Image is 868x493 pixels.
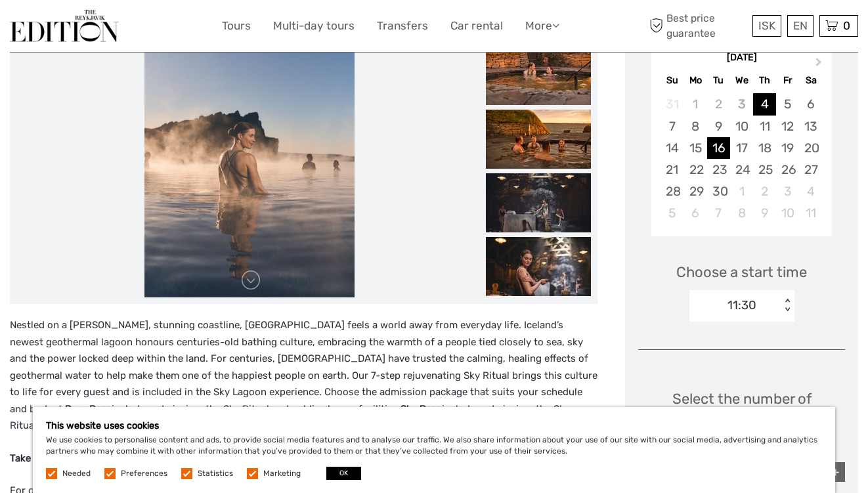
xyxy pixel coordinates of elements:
[730,137,753,159] div: Choose Wednesday, September 17th, 2025
[684,116,707,137] div: Choose Monday, September 8th, 2025
[684,181,707,202] div: Choose Monday, September 29th, 2025
[661,202,684,224] div: Choose Sunday, October 5th, 2025
[661,137,684,159] div: Choose Sunday, September 14th, 2025
[707,181,730,202] div: Choose Tuesday, September 30th, 2025
[753,116,776,137] div: Choose Thursday, September 11th, 2025
[707,72,730,89] div: Tu
[486,110,591,169] img: caffa57d2b48444cab08357f81d8f5ad_slider_thumbnail.jpeg
[263,468,301,479] label: Marketing
[486,46,591,105] img: 48c4cd10c133470c9c2d3363953fbfac_slider_thumbnail.jpeg
[198,468,233,479] label: Statistics
[638,389,845,448] div: Select the number of participants
[727,297,756,314] div: 11:30
[401,403,442,415] strong: Sky Pass
[799,72,822,89] div: Sa
[10,452,111,464] strong: Take part in the Ritual
[776,181,799,202] div: Choose Friday, October 3rd, 2025
[776,116,799,137] div: Choose Friday, September 12th, 2025
[753,72,776,89] div: Th
[753,137,776,159] div: Choose Thursday, September 18th, 2025
[730,181,753,202] div: Choose Wednesday, October 1st, 2025
[273,16,355,35] a: Multi-day tours
[776,202,799,224] div: Choose Friday, October 10th, 2025
[676,262,807,282] span: Choose a start time
[661,93,684,115] div: Not available Sunday, August 31st, 2025
[646,11,749,40] span: Best price guarantee
[799,181,822,202] div: Choose Saturday, October 4th, 2025
[753,93,776,115] div: Choose Thursday, September 4th, 2025
[707,93,730,115] div: Not available Tuesday, September 2nd, 2025
[655,93,827,224] div: month 2025-09
[776,159,799,181] div: Choose Friday, September 26th, 2025
[525,16,559,35] a: More
[10,10,119,42] img: The Reykjavík Edition
[10,317,597,435] p: Nestled on a [PERSON_NAME], stunning coastline, [GEOGRAPHIC_DATA] feels a world away from everyda...
[121,468,167,479] label: Preferences
[825,462,845,482] div: +
[776,72,799,89] div: Fr
[730,116,753,137] div: Choose Wednesday, September 10th, 2025
[326,467,361,480] button: OK
[684,137,707,159] div: Choose Monday, September 15th, 2025
[651,51,832,65] div: [DATE]
[787,15,814,37] div: EN
[730,202,753,224] div: Choose Wednesday, October 8th, 2025
[707,159,730,181] div: Choose Tuesday, September 23rd, 2025
[18,23,148,33] p: We're away right now. Please check back later!
[377,16,428,35] a: Transfers
[753,202,776,224] div: Choose Thursday, October 9th, 2025
[684,93,707,115] div: Not available Monday, September 1st, 2025
[661,116,684,137] div: Choose Sunday, September 7th, 2025
[781,299,792,312] div: < >
[450,16,503,35] a: Car rental
[684,159,707,181] div: Choose Monday, September 22nd, 2025
[799,159,822,181] div: Choose Saturday, September 27th, 2025
[799,202,822,224] div: Choose Saturday, October 11th, 2025
[799,93,822,115] div: Choose Saturday, September 6th, 2025
[33,407,835,493] div: We use cookies to personalise content and ads, to provide social media features and to analyse ou...
[222,16,251,35] a: Tours
[753,181,776,202] div: Choose Thursday, October 2nd, 2025
[661,159,684,181] div: Choose Sunday, September 21st, 2025
[730,93,753,115] div: Not available Wednesday, September 3rd, 2025
[684,72,707,89] div: Mo
[707,116,730,137] div: Choose Tuesday, September 9th, 2025
[758,19,775,32] span: ISK
[661,72,684,89] div: Su
[753,159,776,181] div: Choose Thursday, September 25th, 2025
[799,137,822,159] div: Choose Saturday, September 20th, 2025
[707,202,730,224] div: Choose Tuesday, October 7th, 2025
[799,116,822,137] div: Choose Saturday, September 13th, 2025
[810,54,831,75] button: Next Month
[730,72,753,89] div: We
[486,237,591,296] img: 06e96a10e94c46c9bf95e56ab8871a26_slider_thumbnail.jpeg
[661,181,684,202] div: Choose Sunday, September 28th, 2025
[65,403,112,415] strong: Pure Pass
[776,137,799,159] div: Choose Friday, September 19th, 2025
[46,420,822,431] h5: This website uses cookies
[707,137,730,159] div: Choose Tuesday, September 16th, 2025
[151,20,167,36] button: Open LiveChat chat widget
[684,202,707,224] div: Choose Monday, October 6th, 2025
[730,159,753,181] div: Choose Wednesday, September 24th, 2025
[841,19,852,32] span: 0
[776,93,799,115] div: Choose Friday, September 5th, 2025
[62,468,91,479] label: Needed
[486,173,591,232] img: c7a982244e76485291bc37c7387e8816_slider_thumbnail.jpeg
